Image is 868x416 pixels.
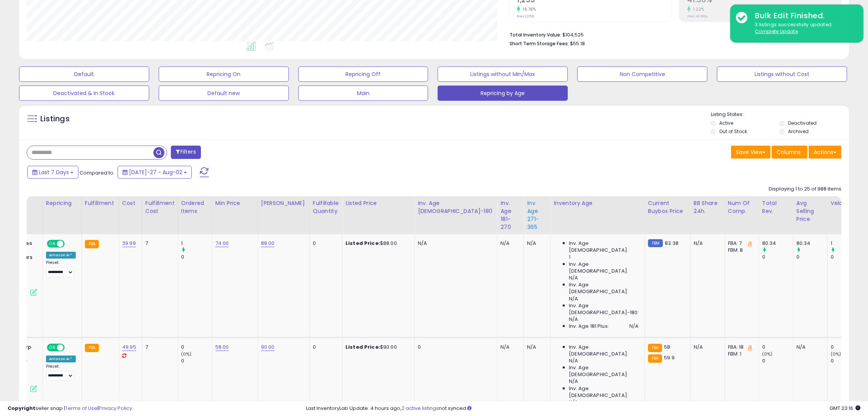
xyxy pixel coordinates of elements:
[215,343,229,351] a: 58.00
[85,240,99,248] small: FBA
[831,199,858,207] div: Velocity
[569,344,639,357] span: Inv. Age [DEMOGRAPHIC_DATA]:
[48,344,57,351] span: ON
[145,240,172,247] div: 7
[261,199,306,207] div: [PERSON_NAME]
[181,254,212,260] div: 0
[181,351,192,357] small: (0%)
[64,241,76,247] span: OFF
[261,240,275,247] a: 88.00
[145,199,175,215] div: Fulfillment Cost
[181,357,212,364] div: 0
[569,323,609,330] span: Inv. Age 181 Plus:
[438,67,568,82] button: Listings without Min/Max
[306,405,860,412] div: Last InventoryLab Update: 4 hours ago, not synced.
[694,344,719,351] div: N/A
[762,199,790,215] div: Total Rev.
[65,405,97,412] a: Terms of Use
[19,86,149,101] button: Deactivated & In Stock
[755,28,798,35] u: Complete Update
[569,364,639,378] span: Inv. Age [DEMOGRAPHIC_DATA]:
[569,254,570,260] span: 1
[418,240,491,247] div: N/A
[159,67,289,82] button: Repricing On
[569,240,639,254] span: Inv. Age [DEMOGRAPHIC_DATA]:
[717,67,847,82] button: Listings without Cost
[796,254,827,260] div: 0
[809,146,841,159] button: Actions
[99,405,132,412] a: Privacy Policy
[728,247,753,254] div: FBM: 8
[691,6,704,12] small: 1.22%
[346,344,409,351] div: $90.00
[772,146,807,159] button: Columns
[719,120,733,126] label: Active
[215,240,229,247] a: 74.00
[694,199,721,215] div: BB Share 24h.
[19,67,149,82] button: Default
[64,344,76,351] span: OFF
[510,30,836,39] li: $104,525
[527,199,547,231] div: Inv. Age 271-365
[728,351,753,357] div: FBM: 1
[40,114,70,124] h5: Listings
[831,357,862,364] div: 0
[577,67,707,82] button: Non Competitive
[8,405,132,412] div: seller snap | |
[122,343,136,351] a: 49.95
[46,199,78,207] div: Repricing
[788,120,817,126] label: Deactivated
[46,356,76,362] div: Amazon AI *
[261,343,275,351] a: 90.00
[569,261,639,275] span: Inv. Age [DEMOGRAPHIC_DATA]:
[346,240,409,247] div: $88.00
[749,21,858,35] div: 3 listings successfully updated.
[711,111,849,118] p: Listing States:
[418,199,494,215] div: Inv. Age [DEMOGRAPHIC_DATA]-180
[122,240,136,247] a: 39.99
[159,86,289,101] button: Default new
[796,344,822,351] div: N/A
[788,128,809,135] label: Archived
[171,146,201,159] button: Filters
[520,6,536,12] small: 16.76%
[39,168,69,176] span: Last 7 Days
[719,128,747,135] label: Out of Stock
[648,344,662,352] small: FBA
[831,351,841,357] small: (0%)
[298,86,428,101] button: Main
[27,166,78,179] button: Last 7 Days
[749,10,858,21] div: Bulk Edit Finished.
[181,240,212,247] div: 1
[313,240,336,247] div: 0
[500,199,521,231] div: Inv. Age 181-270
[181,199,209,215] div: Ordered Items
[629,323,639,330] span: N/A
[8,405,35,412] strong: Copyright
[762,344,793,351] div: 0
[510,32,561,38] b: Total Inventory Value:
[831,254,862,260] div: 0
[830,405,860,412] span: 2025-08-10 23:16 GMT
[313,199,339,215] div: Fulfillable Quantity
[85,344,99,352] small: FBA
[769,186,841,193] div: Displaying 1 to 25 of 988 items
[298,67,428,82] button: Repricing Off
[118,166,192,179] button: [DATE]-27 - Aug-02
[570,40,585,47] span: $55.18
[346,199,411,207] div: Listed Price
[46,364,76,381] div: Preset:
[569,275,578,281] span: N/A
[554,199,641,207] div: Inventory Age
[664,343,670,351] span: 58
[762,357,793,364] div: 0
[762,240,793,247] div: 80.34
[796,199,824,223] div: Avg Selling Price
[728,344,753,351] div: FBA: 18
[527,344,545,351] div: N/A
[46,260,76,277] div: Preset:
[346,240,380,247] b: Listed Price:
[129,168,182,176] span: [DATE]-27 - Aug-02
[313,344,336,351] div: 0
[728,240,753,247] div: FBA: 7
